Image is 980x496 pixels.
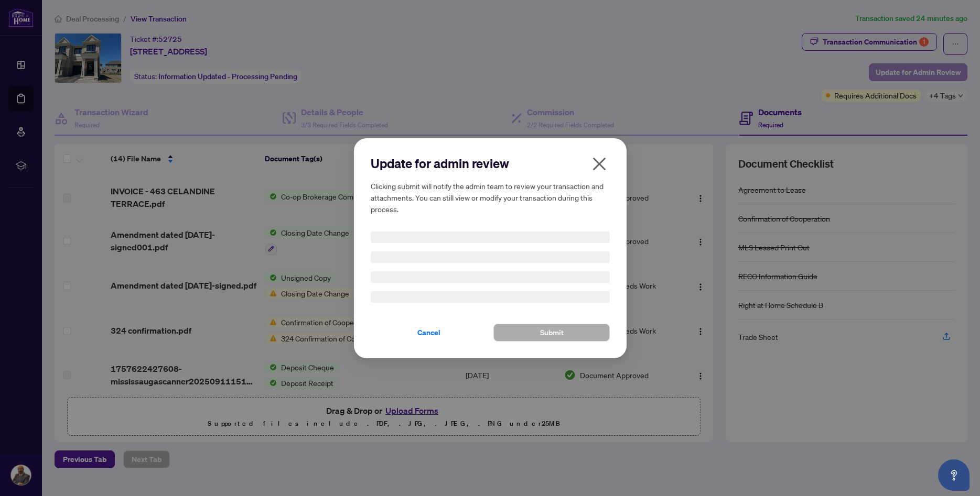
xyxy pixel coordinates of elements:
h5: Clicking submit will notify the admin team to review your transaction and attachments. You can st... [371,180,610,215]
button: Submit [493,324,610,341]
span: close [591,156,608,172]
button: Open asap [938,459,970,491]
h2: Update for admin review [371,155,610,172]
span: Cancel [417,324,440,341]
button: Cancel [371,324,487,341]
